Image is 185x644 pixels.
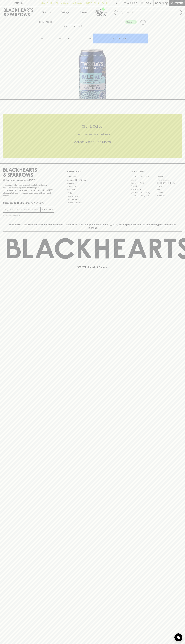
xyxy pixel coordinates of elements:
a: Prahran [156,191,182,194]
img: bubble-icon [177,636,180,639]
a: Fitzroy North [131,188,156,191]
p: Subscribe to The Blackhearts Newsletter [3,201,54,204]
a: Stores [74,6,93,18]
a: Shipping Information [67,198,118,201]
p: Sibling owned and run since [DATE] [3,179,54,182]
h5: Uber Same-Day Delivery [3,132,182,136]
p: Blackhearts & Sparrows acknowledges the traditional Custodians of land throughout [GEOGRAPHIC_DAT... [5,223,180,229]
span: Gluten Free! [125,21,137,23]
p: Can [66,37,70,40]
a: Fitzroy [156,185,182,188]
a: Elwood [131,185,156,188]
p: It is against the law to sell or supply alcohol to, or to obtain alcohol on behalf of a person un... [3,184,54,197]
strong: Liquor License #32064953 [29,189,53,191]
a: [GEOGRAPHIC_DATA] [156,182,182,185]
img: 52355.png [37,27,148,99]
a: Brunswick West [131,182,156,185]
p: OTHER AREAS [67,170,118,173]
h5: Click & Collect [3,124,182,129]
h5: Across Melbourne Metro [3,140,182,144]
button: Shop [37,6,56,18]
p: Shop [42,11,47,14]
button: SUBSCRIBE [41,207,54,212]
a: Gift Cards [67,188,118,191]
button: Add to wishlist [139,19,147,26]
div: Can [65,36,92,41]
p: SUBSCRIBE [42,208,53,211]
a: Thornbury [156,194,182,197]
a: Business & Bulk Gifting [67,178,118,182]
p: Stores [80,11,87,14]
p: $0.00 [155,2,162,5]
a: [GEOGRAPHIC_DATA] [131,175,156,178]
p: ADD TO CART [113,37,127,40]
a: Terms & Conditions [67,201,118,204]
a: Geelong [156,188,182,191]
a: HOME [39,21,45,23]
button: Add to wishlist [64,25,82,28]
a: [GEOGRAPHIC_DATA] [131,194,156,197]
a: Tastings [56,6,74,18]
p: Tastings [61,11,69,14]
a: SHOP [47,21,53,23]
p: 0 [166,2,167,4]
a: Careers [67,182,118,185]
input: e.g. jane@blackheartsandsparrows.com.au [5,207,40,212]
button: ADD TO CART [93,34,148,43]
a: Brunswick [131,178,156,182]
a: Brunswick East [156,178,182,182]
a: FAQ's [67,191,118,195]
p: OUR STORES [131,170,182,173]
p: Login [145,2,151,5]
a: [GEOGRAPHIC_DATA] [131,191,156,194]
a: Privacy Policy [67,195,118,198]
p: Wishlist [127,2,137,5]
a: Braddon [156,175,182,178]
p: FIND US [14,2,23,5]
p: We will never spam you [3,214,54,217]
a: Contact Us [67,185,118,188]
p: Checkout [171,2,183,5]
div: Call to action block [3,114,182,158]
a: Bottle Drop FAQ's [67,175,118,178]
input: Try "Pinot noir" [121,10,180,15]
